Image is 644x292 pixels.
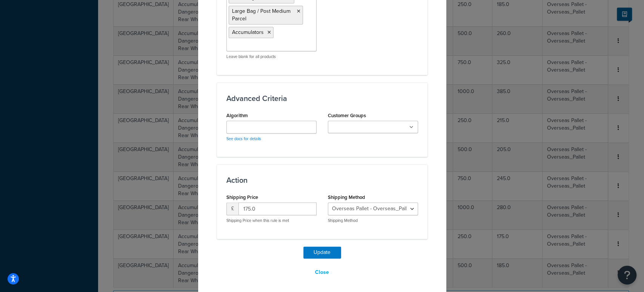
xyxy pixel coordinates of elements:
span: Large Bag / Post Medium Parcel [232,7,290,23]
a: See docs for details [226,136,261,142]
p: Leave blank for all products [226,54,317,60]
p: Shipping Price when this rule is met [226,218,317,223]
h3: Action [226,176,418,184]
label: Shipping Price [226,194,258,200]
button: Update [303,246,341,258]
label: Shipping Method [328,194,365,200]
button: Close [310,266,334,279]
label: Algorithm [226,113,248,118]
h3: Advanced Criteria [226,94,418,102]
span: £ [226,202,238,215]
label: Customer Groups [328,113,366,118]
p: Shipping Method [328,218,418,223]
span: Accumulators [232,28,264,36]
